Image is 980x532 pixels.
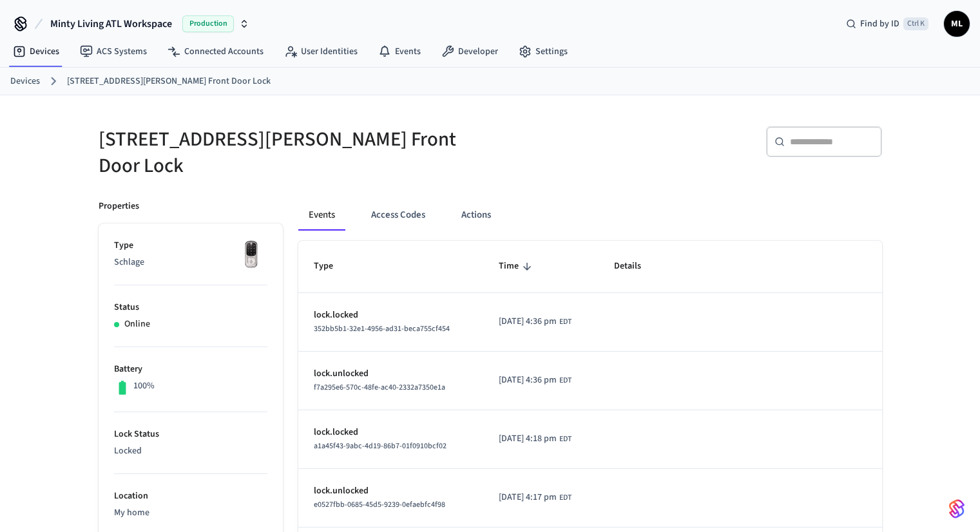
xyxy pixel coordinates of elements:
div: America/New_York [499,491,572,504]
div: America/New_York [499,432,572,446]
p: Status [114,301,267,314]
span: ML [945,12,968,35]
span: [DATE] 4:18 pm [499,432,557,446]
span: Find by ID [860,17,899,30]
button: Events [298,200,345,231]
img: SeamLogoGradient.69752ec5.svg [949,499,965,519]
a: [STREET_ADDRESS][PERSON_NAME] Front Door Lock [67,75,271,88]
h5: [STREET_ADDRESS][PERSON_NAME] Front Door Lock [99,126,483,179]
a: Connected Accounts [157,40,274,63]
a: Devices [10,75,40,88]
span: Minty Living ATL Workspace [50,16,172,32]
button: ML [944,11,970,37]
p: Battery [114,363,267,376]
span: Type [314,256,350,276]
p: Locked [114,444,267,458]
span: [DATE] 4:17 pm [499,491,557,504]
span: Ctrl K [903,17,928,30]
p: lock.locked [314,426,468,439]
a: User Identities [274,40,368,63]
a: Developer [431,40,508,63]
span: Production [182,15,234,32]
span: [DATE] 4:36 pm [499,315,557,328]
a: ACS Systems [70,40,157,63]
p: My home [114,506,267,520]
span: Details [614,256,658,276]
a: Devices [3,40,70,63]
p: Online [124,318,150,331]
p: Location [114,489,267,503]
button: Access Codes [361,200,436,231]
span: e0527fbb-0685-45d5-9239-0efaebfc4f98 [314,499,445,510]
span: Time [499,256,535,276]
div: America/New_York [499,374,572,387]
span: [DATE] 4:36 pm [499,374,557,387]
p: lock.unlocked [314,484,468,498]
p: Properties [99,200,139,213]
span: EDT [559,492,572,504]
span: EDT [559,375,572,386]
p: Type [114,239,267,252]
img: Yale Assure Touchscreen Wifi Smart Lock, Satin Nickel, Front [235,239,267,271]
span: EDT [559,433,572,445]
button: Actions [451,200,501,231]
p: lock.unlocked [314,367,468,381]
span: a1a45f43-9abc-4d19-86b7-01f0910bcf02 [314,441,447,451]
p: lock.locked [314,309,468,322]
p: Lock Status [114,428,267,441]
span: f7a295e6-570c-48fe-ac40-2332a7350e1a [314,382,445,393]
span: EDT [559,316,572,328]
div: Find by IDCtrl K [836,12,939,35]
div: America/New_York [499,315,572,328]
span: 352bb5b1-32e1-4956-ad31-beca755cf454 [314,323,450,334]
p: 100% [133,379,155,393]
p: Schlage [114,256,267,269]
a: Settings [508,40,578,63]
div: ant example [298,200,882,231]
a: Events [368,40,431,63]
